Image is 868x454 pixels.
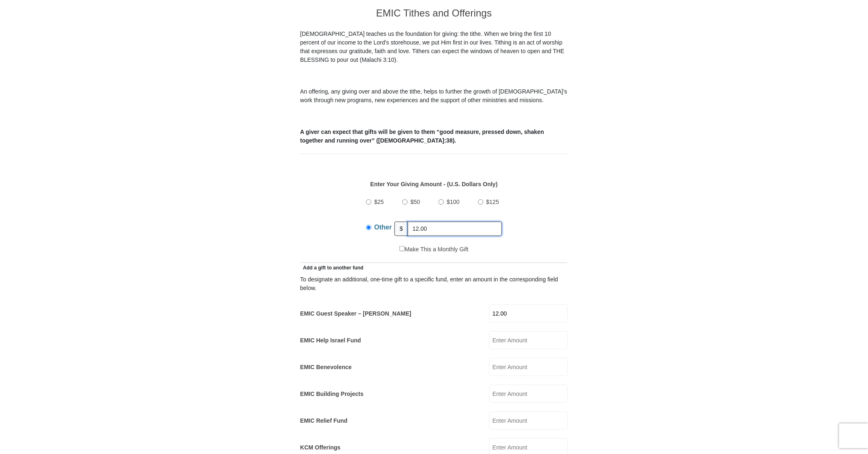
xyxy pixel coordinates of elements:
[300,129,544,144] b: A giver can expect that gifts will be given to them “good measure, pressed down, shaken together ...
[486,199,499,205] span: $125
[411,199,420,205] span: $50
[300,417,348,425] label: EMIC Relief Fund
[408,222,502,236] input: Other Amount
[489,304,568,323] input: Enter Amount
[489,385,568,403] input: Enter Amount
[374,224,392,231] span: Other
[300,275,568,293] div: To designate an additional, one-time gift to a specific fund, enter an amount in the correspondin...
[370,181,497,187] strong: Enter Your Giving Amount - (U.S. Dollars Only)
[399,246,405,251] input: Make This a Monthly Gift
[394,222,408,236] span: $
[399,245,469,254] label: Make This a Monthly Gift
[300,265,364,271] span: Add a gift to another fund
[489,412,568,430] input: Enter Amount
[300,443,341,452] label: KCM Offerings
[447,199,460,205] span: $100
[489,358,568,376] input: Enter Amount
[300,87,568,105] p: An offering, any giving over and above the tithe, helps to further the growth of [DEMOGRAPHIC_DAT...
[300,336,361,345] label: EMIC Help Israel Fund
[300,390,364,398] label: EMIC Building Projects
[489,331,568,349] input: Enter Amount
[300,363,352,372] label: EMIC Benevolence
[300,30,568,64] p: [DEMOGRAPHIC_DATA] teaches us the foundation for giving: the tithe. When we bring the first 10 pe...
[374,199,384,205] span: $25
[300,309,411,318] label: EMIC Guest Speaker – [PERSON_NAME]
